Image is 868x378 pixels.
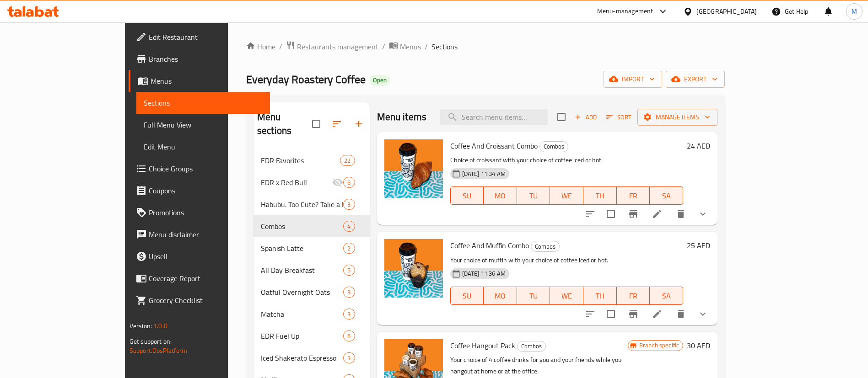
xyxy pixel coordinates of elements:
[450,354,628,377] p: Your choice of 4 coffee drinks for you and your friends while you hangout at home or at the office.
[517,341,546,352] div: Combos
[652,309,663,319] a: Edit menu item
[344,178,354,187] span: 6
[129,48,270,70] a: Branches
[246,41,725,53] nav: breadcrumb
[149,32,263,43] span: Edit Restaurant
[653,289,679,303] span: SA
[261,330,343,341] span: EDR Fuel Up
[326,113,348,135] span: Sort sections
[617,287,650,305] button: FR
[431,41,458,52] span: Sections
[144,119,263,130] span: Full Menu View
[696,6,757,16] div: [GEOGRAPHIC_DATA]
[279,41,282,52] li: /
[384,139,443,198] img: Coffee And Croissant Combo
[611,74,655,85] span: import
[652,208,663,219] a: Edit menu item
[645,112,710,123] span: Manage items
[253,347,370,369] div: Iced Shakerato Espresso3
[261,155,340,166] span: EDR Favorites
[670,203,692,225] button: delete
[518,341,545,351] span: Combos
[454,189,480,202] span: SU
[149,185,263,196] span: Coupons
[650,287,683,305] button: SA
[129,245,270,267] a: Upsell
[253,237,370,259] div: Spanish Latte2
[261,177,332,188] span: EDR x Red Bull
[261,221,343,232] span: Combos
[129,26,270,48] a: Edit Restaurant
[384,239,443,298] img: Coffee And Muffin Combo
[261,199,343,210] span: Habubu. Too Cute? Take a Bite!
[149,251,263,262] span: Upsell
[604,71,662,88] button: import
[597,6,653,17] div: Menu-management
[129,202,270,224] a: Promotions
[687,339,710,352] h6: 30 AED
[583,186,617,205] button: TH
[622,303,644,325] button: Branch-specific-item
[343,177,355,188] div: items
[539,141,568,152] div: Combos
[620,289,647,303] span: FR
[344,332,354,341] span: 6
[604,110,634,124] button: Sort
[286,41,378,53] a: Restaurants management
[587,289,613,303] span: TH
[600,110,637,124] span: Sort items
[344,288,354,297] span: 3
[458,170,509,178] span: [DATE] 11:34 AM
[487,189,513,202] span: MO
[253,303,370,325] div: Matcha3
[343,309,355,319] div: items
[450,287,484,305] button: SU
[687,239,710,252] h6: 25 AED
[440,109,548,125] input: search
[382,41,385,52] li: /
[129,267,270,289] a: Coverage Report
[571,110,600,124] span: Add item
[606,112,631,122] span: Sort
[450,255,684,266] p: Your choice of muffin with your choice of coffee iced or hot.
[343,265,355,276] div: items
[340,156,354,165] span: 22
[253,281,370,303] div: Oatful Overnight Oats3
[129,224,270,245] a: Menu disclaimer
[129,289,270,311] a: Grocery Checklist
[450,154,684,166] p: Choice of croissant with your choice of coffee iced or hot.
[389,41,421,53] a: Menus
[261,352,343,363] div: Iced Shakerato Espresso
[129,70,270,92] a: Menus
[343,352,355,363] div: items
[136,92,270,114] a: Sections
[540,141,568,152] span: Combos
[129,345,188,357] a: Support.OpsPlatform
[601,304,620,324] span: Select to update
[579,303,601,325] button: sort-choices
[253,215,370,237] div: Combos4
[636,341,683,350] span: Branch specific
[246,69,366,90] span: Everyday Roastery Coffee
[149,295,263,306] span: Grocery Checklist
[583,287,617,305] button: TH
[573,112,598,122] span: Add
[253,259,370,281] div: All Day Breakfast5
[454,289,480,303] span: SU
[261,265,343,276] span: All Day Breakfast
[253,193,370,215] div: Habubu. Too Cute? Take a Bite!3
[136,114,270,136] a: Full Menu View
[343,199,355,210] div: items
[344,200,354,209] span: 3
[344,310,354,319] span: 3
[129,335,172,347] span: Get support on:
[450,186,484,205] button: SU
[348,113,370,135] button: Add section
[425,41,428,52] li: /
[344,222,354,231] span: 4
[687,139,710,152] h6: 24 AED
[344,244,354,253] span: 2
[149,53,263,64] span: Branches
